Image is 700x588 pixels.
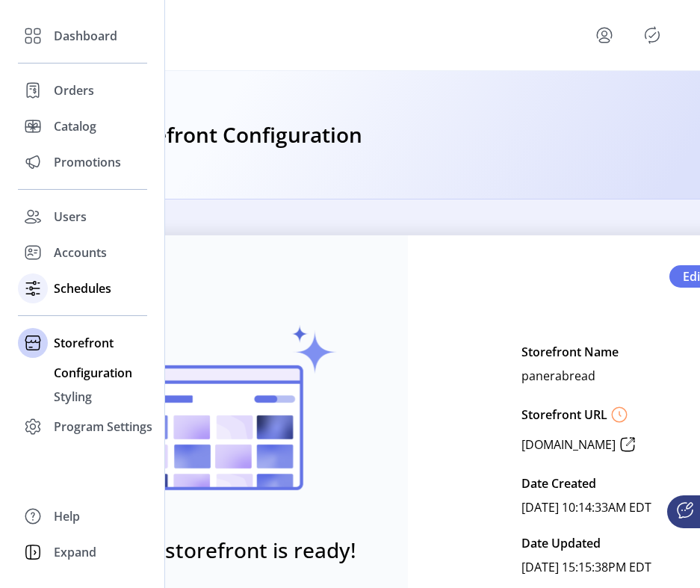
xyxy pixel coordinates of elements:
[54,418,152,436] span: Program Settings
[521,406,607,424] p: Storefront URL
[54,153,121,171] span: Promotions
[54,81,94,99] span: Orders
[54,507,80,525] span: Help
[54,27,117,45] span: Dashboard
[521,340,619,364] p: Storefront Name
[54,543,96,561] span: Expand
[54,388,92,406] span: Styling
[54,244,107,261] span: Accounts
[54,364,132,382] span: Configuration
[114,119,362,152] h3: Storefront Configuration
[521,364,595,388] p: panerabread
[54,279,111,297] span: Schedules
[521,471,596,495] p: Date Created
[54,334,114,352] span: Storefront
[521,555,651,579] p: [DATE] 15:15:38PM EDT
[640,23,664,47] button: Publisher Panel
[54,117,96,135] span: Catalog
[521,531,601,555] p: Date Updated
[521,436,616,454] p: [DOMAIN_NAME]
[574,17,640,53] button: menu
[54,208,87,226] span: Users
[521,495,651,519] p: [DATE] 10:14:33AM EDT
[69,534,356,566] h3: Your test storefront is ready!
